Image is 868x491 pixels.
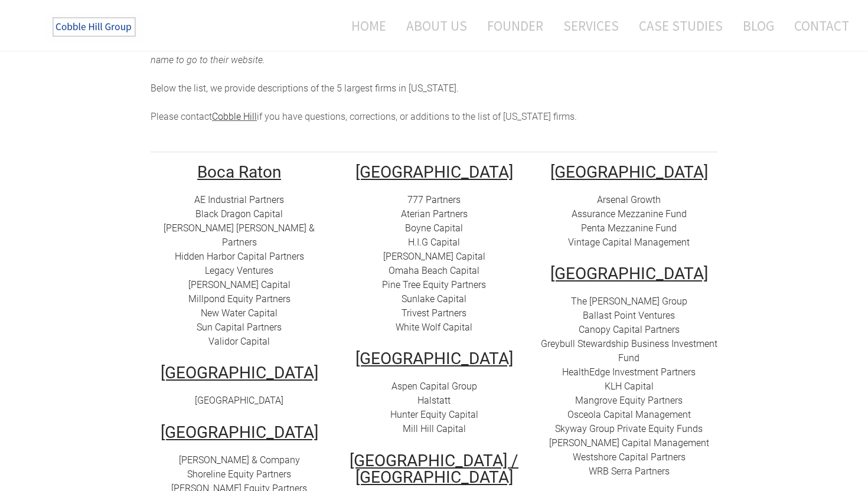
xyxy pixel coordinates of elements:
a: Halstatt [417,395,451,406]
u: Boca Raton [197,162,281,182]
a: 777 Partners [407,194,461,205]
a: Sunlake Capital [402,293,466,305]
a: Case Studies [630,10,732,41]
a: Millpond Equity Partners [188,293,291,305]
a: Vintage Capital Management [568,237,690,248]
a: Blog [734,10,783,41]
a: [PERSON_NAME] Capital [383,251,485,262]
a: Home [334,10,395,41]
a: Arsenal Growth [597,194,661,205]
a: [PERSON_NAME] & Company [179,454,300,466]
a: [GEOGRAPHIC_DATA] [195,395,283,406]
a: WRB Serra Partners [589,466,670,477]
a: Contact [785,10,849,41]
u: [GEOGRAPHIC_DATA] [161,363,318,382]
a: AE Industrial Partners [194,194,284,205]
a: Black Dragon Capital [195,208,283,220]
div: he top 50 private equity firms, growth equity funds, and mezzanine lenders with offices in [US_ST... [151,11,717,124]
a: The [PERSON_NAME] Group [571,296,687,307]
u: [GEOGRAPHIC_DATA] [355,349,513,368]
a: Sun Capital Partners [197,322,282,333]
a: Westshore Capital Partners [573,451,686,463]
a: Hidden Harbor Capital Partners [175,251,304,262]
a: KLH Capital [605,381,654,392]
a: Mill Hill Capital [403,423,466,434]
a: Legacy Ventures [205,265,273,276]
a: Trivest Partners [402,307,466,319]
span: ​​ [605,381,654,392]
u: [GEOGRAPHIC_DATA] [550,264,708,283]
a: HealthEdge Investment Partners [562,366,696,378]
a: Hunter Equity Capital [390,409,478,420]
a: [PERSON_NAME] Capital Management [549,437,709,449]
a: Osceola Capital Management [567,409,691,420]
a: Cobble Hill [212,111,257,122]
a: [PERSON_NAME] [PERSON_NAME] & Partners [164,222,315,248]
a: Aterian Partners [401,208,468,220]
u: [GEOGRAPHIC_DATA] / [GEOGRAPHIC_DATA] [350,451,518,487]
span: Please contact if you have questions, corrections, or additions to the list of [US_STATE] firms. [151,111,577,122]
a: Omaha Beach Capital [389,265,479,276]
a: Aspen Capital Group [391,381,477,392]
a: New Water Capital [201,307,278,319]
a: Services [554,10,628,41]
a: Penta Mezzanine Fund [581,222,677,234]
a: White Wolf Capital [396,322,472,333]
a: Ballast Point Ventures [583,310,675,321]
a: Greybull Stewardship Business Investment Fund [541,338,717,364]
a: [PERSON_NAME] Capital [188,279,291,290]
a: Skyway Group Private Equity Funds [555,423,703,434]
a: Founder [478,10,552,41]
u: [GEOGRAPHIC_DATA] [161,423,318,442]
a: Validor Capital [208,336,270,347]
u: ​[GEOGRAPHIC_DATA] [550,162,708,182]
a: ​Mangrove Equity Partners [575,395,683,406]
a: Canopy Capital Partners [579,324,680,335]
img: The Cobble Hill Group LLC [45,12,145,42]
a: Shoreline Equity Partners [187,469,291,480]
a: Pine Tree Equity Partners [382,279,486,290]
u: [GEOGRAPHIC_DATA] [355,162,513,182]
a: Assurance Mezzanine Fund [572,208,687,220]
a: About Us [397,10,476,41]
a: H.I.G Capital [408,237,460,248]
a: Boyne Capital [405,222,463,234]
